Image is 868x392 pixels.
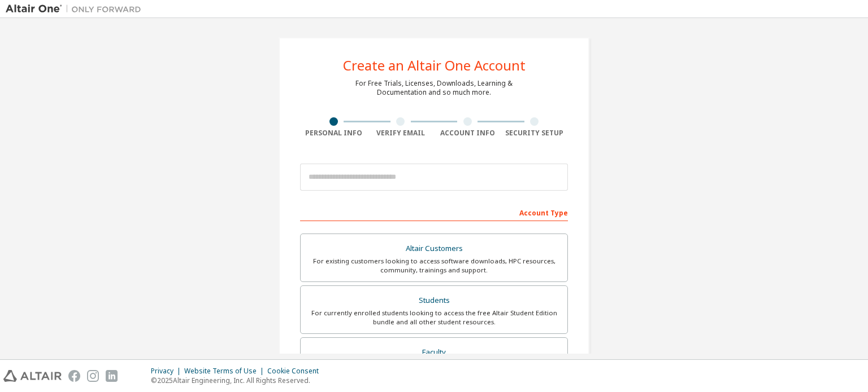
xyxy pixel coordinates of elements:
div: Website Terms of Use [184,367,267,376]
img: facebook.svg [68,370,80,382]
div: For Free Trials, Licenses, Downloads, Learning & Documentation and so much more. [355,79,513,97]
div: Create an Altair One Account [343,59,526,72]
div: Altair Customers [307,241,561,257]
div: Account Info [434,129,501,138]
div: Privacy [151,367,184,376]
img: Altair One [6,3,147,15]
img: instagram.svg [87,370,99,382]
div: Verify Email [367,129,435,138]
div: Personal Info [300,129,367,138]
div: Students [307,293,561,309]
div: Account Type [300,203,568,221]
div: Faculty [307,345,561,360]
div: For currently enrolled students looking to access the free Altair Student Edition bundle and all ... [307,309,561,327]
img: linkedin.svg [106,370,118,382]
img: altair_logo.svg [3,370,62,382]
div: Cookie Consent [267,367,325,376]
div: Security Setup [501,129,568,138]
div: For existing customers looking to access software downloads, HPC resources, community, trainings ... [307,257,561,275]
p: © 2025 Altair Engineering, Inc. All Rights Reserved. [151,376,325,385]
